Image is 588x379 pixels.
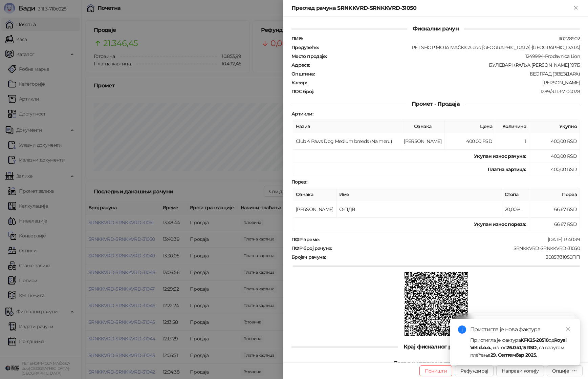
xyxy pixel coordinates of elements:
div: 1249994-Prodavnica Lion [327,53,581,59]
div: PET SHOP MOJA MAČKICA doo [GEOGRAPHIC_DATA]-[GEOGRAPHIC_DATA] [320,44,581,50]
strong: Платна картица : [488,166,526,172]
strong: KFK25-28518 [521,337,548,343]
th: Стопа [502,188,529,201]
strong: Бројач рачуна : [291,254,326,260]
th: Назив [293,120,401,133]
strong: Предузеће : [291,44,319,50]
div: Опције [552,368,569,374]
th: Цена [444,120,495,133]
img: QR код [405,272,469,336]
span: close [566,327,570,332]
th: Ознака [401,120,444,133]
strong: ПИБ : [291,36,303,42]
span: info-circle [458,325,466,334]
strong: Касир : [291,80,307,86]
button: Поништи [419,365,453,376]
td: Club 4 Paws Dog Medium breeds (Na meru) [293,133,401,150]
strong: Порез : [291,179,307,185]
td: 400,00 RSD [529,163,580,176]
strong: ПФР време : [291,236,320,243]
td: 400,00 RSD [529,150,580,163]
button: Рефундирај [455,365,494,376]
td: 1 [495,133,529,150]
td: [PERSON_NAME] [401,133,444,150]
span: Промет - Продаја [406,101,465,107]
strong: Адреса : [291,62,310,68]
strong: ПОС број : [291,88,314,94]
div: Преглед рачуна SRNKKVRD-SRNKKVRD-31050 [291,4,572,12]
a: Close [564,325,572,333]
div: [DATE] 13:40:39 [320,236,581,243]
th: Количина [495,120,529,133]
td: 400,00 RSD [529,133,580,150]
div: SRNKKVRD-SRNKKVRD-31050 [333,245,581,251]
th: Порез [529,188,580,201]
th: Ознака [293,188,336,201]
strong: Royal Vet d.o.o. [470,337,567,351]
div: 30857/31050ПП [326,254,581,260]
span: Фискални рачун [407,25,464,32]
span: Детаљи картичне трансакције [388,360,483,366]
th: Име [336,188,502,201]
button: Направи копију [496,365,544,376]
td: 20,00% [502,201,529,218]
div: [PERSON_NAME] [307,80,581,86]
strong: Артикли : [291,111,313,117]
strong: 26.041,15 RSD [506,344,537,351]
div: 1289/3.11.3-710c028 [314,88,581,94]
strong: 29. Септембар 2025. [491,352,537,358]
td: 66,67 RSD [529,218,580,231]
button: Close [572,4,580,12]
strong: ПФР број рачуна : [291,245,332,251]
div: Пристигла је нова фактура [470,325,572,334]
td: [PERSON_NAME] [293,201,336,218]
td: 66,67 RSD [529,201,580,218]
div: 110228902 [303,36,581,42]
strong: Место продаје : [291,53,327,59]
th: Укупно [529,120,580,133]
div: Пристигла је фактура од , износ , са валутом плаћања [470,336,572,359]
td: О-ПДВ [336,201,502,218]
td: 400,00 RSD [444,133,495,150]
strong: Општина : [291,71,314,77]
strong: Укупан износ пореза: [474,221,526,227]
div: БЕОГРАД (ЗВЕЗДАРА) [315,71,581,77]
span: Крај фискалног рачуна [398,343,474,350]
span: Направи копију [502,368,539,374]
strong: Укупан износ рачуна : [474,153,526,159]
button: Опције [547,365,583,376]
div: БУЛЕВАР КРАЉА [PERSON_NAME] 197Б [311,62,581,68]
